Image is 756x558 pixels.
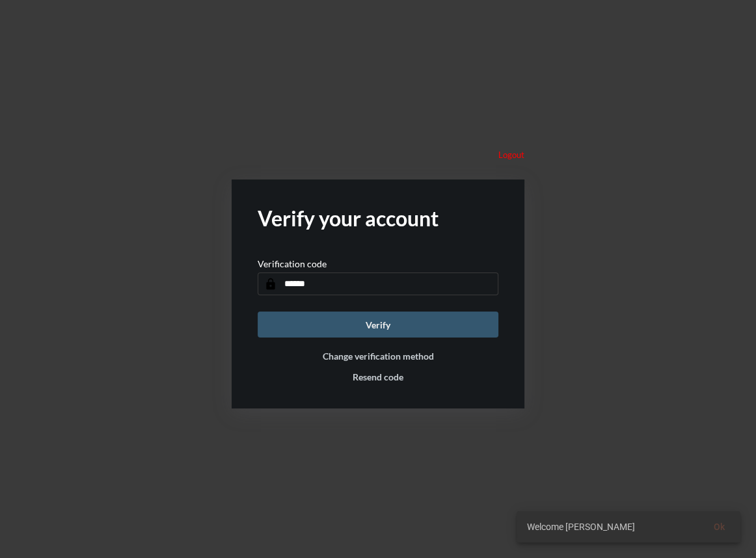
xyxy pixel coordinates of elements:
[353,371,403,382] button: Resend code
[258,312,498,338] button: Verify
[258,258,327,269] p: Verification code
[714,522,725,532] span: Ok
[323,351,434,362] button: Change verification method
[258,206,498,231] h2: Verify your account
[527,520,635,533] span: Welcome [PERSON_NAME]
[498,150,524,160] p: Logout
